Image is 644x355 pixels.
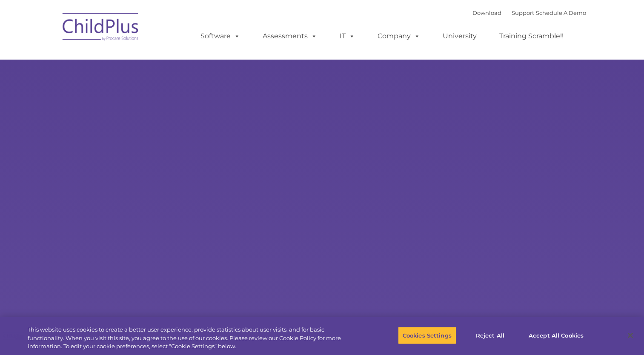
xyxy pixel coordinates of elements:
a: Assessments [254,28,326,45]
a: University [434,28,485,45]
a: Schedule A Demo [536,9,586,16]
img: ChildPlus by Procare Solutions [58,7,143,49]
div: This website uses cookies to create a better user experience, provide statistics about user visit... [28,326,354,351]
a: IT [331,28,364,45]
button: Reject All [464,326,517,344]
a: Support [512,9,534,16]
button: Cookies Settings [398,326,456,344]
font: | [472,9,586,16]
button: Close [621,326,640,345]
a: Company [369,28,429,45]
a: Training Scramble!! [491,28,572,45]
a: Download [472,9,501,16]
a: Software [192,28,249,45]
button: Accept All Cookies [524,326,588,344]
